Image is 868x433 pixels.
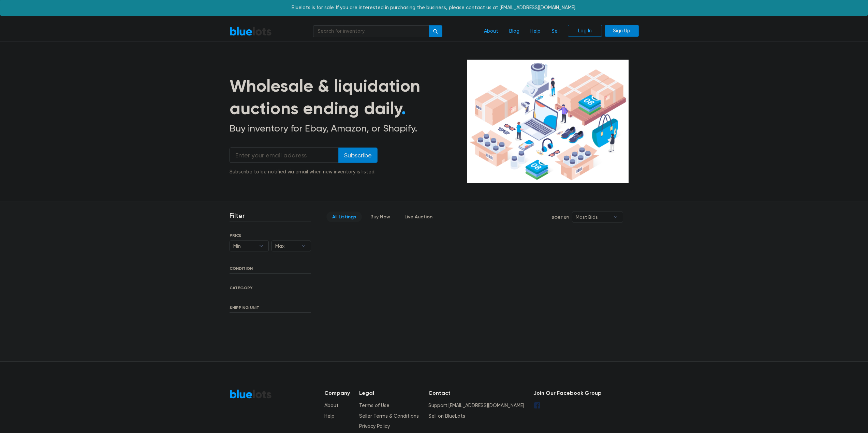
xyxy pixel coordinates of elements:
b: ▾ [608,212,623,222]
input: Enter your email address [230,148,339,163]
h3: Filter [230,212,245,220]
a: About [324,403,339,408]
b: ▾ [254,241,268,251]
a: Log In [568,25,602,37]
h6: CONDITION [230,266,311,274]
a: Live Auction [399,212,438,222]
li: Support: [428,402,524,409]
h5: Join Our Facebook Group [533,390,602,396]
input: Subscribe [338,148,378,163]
a: Privacy Policy [359,423,390,429]
a: BlueLots [230,26,272,36]
a: Sell [546,25,565,38]
a: [EMAIL_ADDRESS][DOMAIN_NAME] [448,403,524,408]
a: Blog [504,25,525,38]
a: BlueLots [230,389,272,399]
div: Subscribe to be notified via email when new inventory is listed. [230,168,378,176]
h2: Buy inventory for Ebay, Amazon, or Shopify. [230,123,467,134]
h5: Legal [359,390,419,396]
h6: SHIPPING UNIT [230,305,311,313]
span: Min [233,241,256,251]
h1: Wholesale & liquidation auctions ending daily [230,75,467,120]
h6: PRICE [230,233,311,238]
a: Help [324,413,335,419]
label: Sort By [551,214,569,220]
a: Terms of Use [359,403,389,408]
a: Seller Terms & Conditions [359,413,419,419]
h5: Company [324,390,350,396]
a: Buy Now [365,212,396,222]
a: All Listings [326,212,362,222]
h6: CATEGORY [230,285,311,293]
input: Search for inventory [313,25,429,37]
b: ▾ [296,241,311,251]
a: Sell on BlueLots [428,413,465,419]
span: . [401,98,406,119]
a: About [479,25,504,38]
h5: Contact [428,390,524,396]
span: Max [275,241,298,251]
a: Sign Up [605,25,639,37]
span: Most Bids [576,212,610,222]
a: Help [525,25,546,38]
img: hero-ee84e7d0318cb26816c560f6b4441b76977f77a177738b4e94f68c95b2b83dbb.png [467,60,629,184]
